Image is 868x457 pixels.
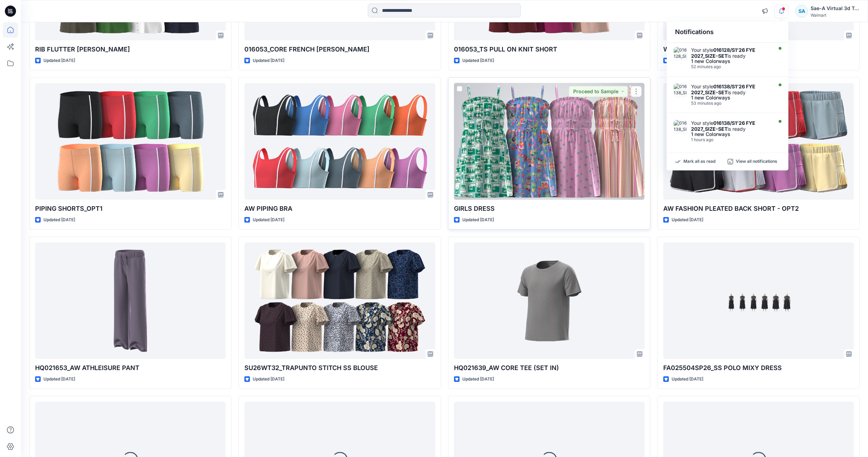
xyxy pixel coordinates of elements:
[43,376,75,383] p: Updated [DATE]
[663,83,854,200] a: AW FASHION PLEATED BACK SHORT - OPT2
[691,64,771,69] div: Thursday, August 21, 2025 06:30
[253,376,284,383] p: Updated [DATE]
[691,59,771,64] div: 1 new Colorways
[244,83,435,200] a: AW PIPING BRA
[35,363,226,373] p: HQ021653_AW ATHLEISURE PANT
[691,120,755,132] strong: 016138/S1'26 FYE 2027_SIZE-SET
[691,120,771,132] div: Your style is ready
[691,95,771,100] div: 1 new Colorways
[454,204,644,214] p: GIRLS DRESS
[691,83,755,95] strong: 016138/S1'26 FYE 2027_SIZE-SET
[35,83,226,200] a: PIPING SHORTS_OPT1
[663,363,854,373] p: FA025504SP26_SS POLO MIXY DRESS
[253,216,284,224] p: Updated [DATE]
[674,83,688,97] img: 016138_SIZE-SET_TS PUFF SLV FLEECE SAEA 081925
[663,45,854,54] p: WN FASHION SEPARATES TOP
[795,5,808,17] div: SA
[691,101,771,106] div: Thursday, August 21, 2025 06:29
[667,22,788,43] div: Notifications
[454,363,644,373] p: HQ021639_AW CORE TEE (SET IN)
[43,216,75,224] p: Updated [DATE]
[672,216,703,224] p: Updated [DATE]
[691,47,771,59] div: Your style is ready
[462,57,494,64] p: Updated [DATE]
[244,242,435,359] a: SU26WT32_TRAPUNTO STITCH SS BLOUSE
[691,132,771,137] div: 1 new Colorways
[35,204,226,214] p: PIPING SHORTS_OPT1
[811,13,859,18] div: Walmart
[691,83,771,95] div: Your style is ready
[35,242,226,359] a: HQ021653_AW ATHLEISURE PANT
[244,204,435,214] p: AW PIPING BRA
[691,137,771,142] div: Thursday, August 21, 2025 06:16
[691,47,755,59] strong: 016128/S1'26 FYE 2027_SIZE-SET
[462,376,494,383] p: Updated [DATE]
[674,47,688,61] img: 016128_SIZE SET_REV_LS SQUARE NECK TOP
[674,120,688,134] img: 016138_SIZE-SET_TS PUFF SLV FLEECE SAEA 081925
[663,204,854,214] p: AW FASHION PLEATED BACK SHORT - OPT2
[454,242,644,359] a: HQ021639_AW CORE TEE (SET IN)
[811,4,859,13] div: Sae-A Virtual 3d Team
[672,376,703,383] p: Updated [DATE]
[683,159,715,165] p: Mark all as read
[244,45,435,54] p: 016053_CORE FRENCH [PERSON_NAME]
[35,45,226,54] p: RIB FLUTTER [PERSON_NAME]
[736,159,777,165] p: View all notifications
[462,216,494,224] p: Updated [DATE]
[253,57,284,64] p: Updated [DATE]
[244,363,435,373] p: SU26WT32_TRAPUNTO STITCH SS BLOUSE
[454,45,644,54] p: 016053_TS PULL ON KNIT SHORT
[454,83,644,200] a: GIRLS DRESS
[43,57,75,64] p: Updated [DATE]
[663,242,854,359] a: FA025504SP26_SS POLO MIXY DRESS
